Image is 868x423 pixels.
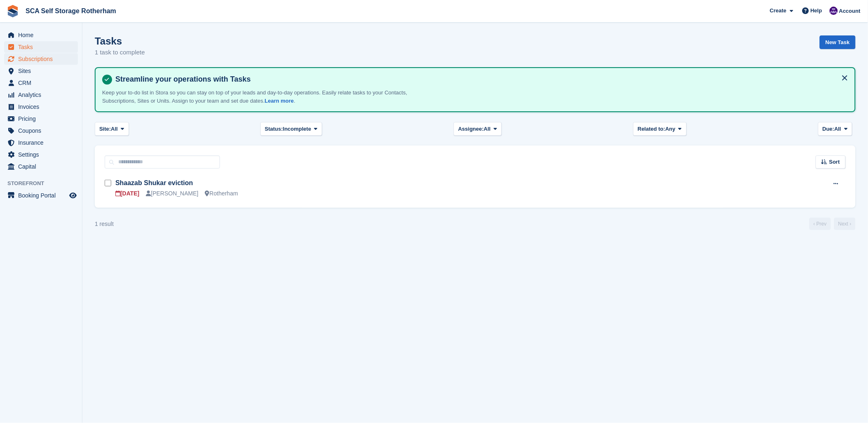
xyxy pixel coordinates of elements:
span: Capital [18,161,68,172]
div: Rotherham [205,189,238,198]
a: menu [4,137,78,148]
span: Account [839,7,861,15]
nav: Page [808,218,857,230]
img: stora-icon-8386f47178a22dfd0bd8f6a31ec36ba5ce8667c1dd55bd0f319d3a0aa187defe.svg [7,5,19,17]
a: SCA Self Storage Rotherham [22,4,119,18]
button: Related to: Any [633,122,686,136]
span: CRM [18,77,68,89]
a: menu [4,29,78,41]
span: All [111,125,118,133]
span: Booking Portal [18,190,68,201]
span: Related to: [638,125,665,133]
div: 1 result [95,220,114,228]
span: Sort [829,158,840,166]
a: Preview store [68,190,78,200]
div: [PERSON_NAME] [146,189,198,198]
span: All [835,125,842,133]
h4: Streamline your operations with Tasks [112,75,848,84]
h1: Tasks [95,35,145,47]
span: Create [770,7,786,15]
span: Sites [18,65,68,77]
span: Storefront [7,179,82,188]
span: Assignee: [458,125,484,133]
a: menu [4,41,78,53]
span: Analytics [18,89,68,101]
button: Assignee: All [454,122,502,136]
a: New Task [820,35,856,49]
a: Shaazab Shukar eviction [115,179,193,186]
a: menu [4,65,78,77]
a: menu [4,89,78,101]
a: menu [4,101,78,113]
span: Any [665,125,676,133]
span: Help [811,7,822,15]
a: menu [4,161,78,172]
div: [DATE] [115,189,139,198]
button: Due: All [818,122,852,136]
a: menu [4,190,78,201]
p: Keep your to-do list in Stora so you can stay on top of your leads and day-to-day operations. Eas... [102,89,411,105]
span: All [484,125,491,133]
a: menu [4,125,78,136]
span: Home [18,29,68,41]
span: Insurance [18,137,68,148]
span: Subscriptions [18,53,68,65]
span: Due: [823,125,835,133]
span: Invoices [18,101,68,113]
button: Status: Incomplete [260,122,322,136]
span: Site: [99,125,111,133]
p: 1 task to complete [95,48,145,57]
a: Previous [810,218,831,230]
span: Tasks [18,41,68,53]
img: Kelly Neesham [830,7,838,15]
a: menu [4,53,78,65]
span: Pricing [18,113,68,125]
a: Learn more [265,98,294,104]
a: menu [4,149,78,160]
span: Settings [18,149,68,160]
a: menu [4,77,78,89]
a: Next [834,218,856,230]
span: Incomplete [283,125,311,133]
a: menu [4,113,78,125]
span: Status: [265,125,283,133]
button: Site: All [95,122,129,136]
span: Coupons [18,125,68,136]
